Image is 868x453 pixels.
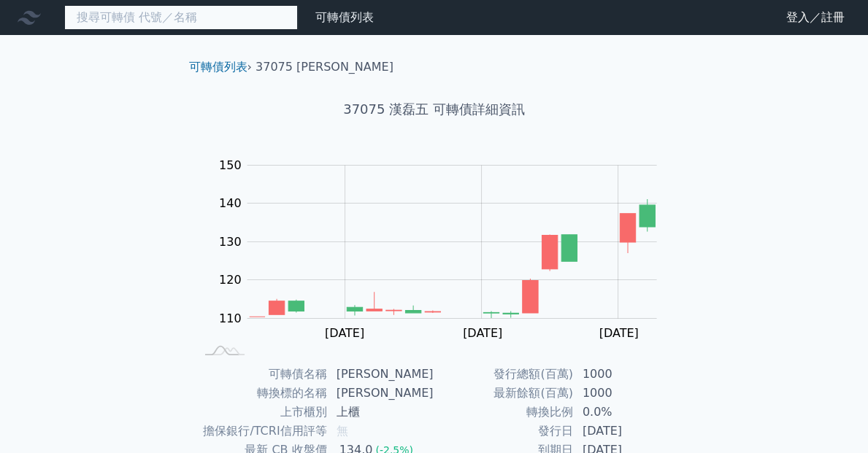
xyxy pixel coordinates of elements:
td: 轉換比例 [434,403,574,422]
g: Chart [211,158,678,340]
tspan: 130 [219,235,242,249]
td: [DATE] [574,422,674,441]
td: 轉換標的名稱 [195,384,328,403]
tspan: [DATE] [599,326,638,340]
a: 登入／註冊 [775,6,856,29]
td: 發行日 [434,422,574,441]
tspan: 140 [219,196,242,210]
td: [PERSON_NAME] [328,384,434,403]
td: 上櫃 [328,403,434,422]
tspan: 150 [219,158,242,172]
td: 發行總額(百萬) [434,365,574,384]
td: 1000 [574,384,674,403]
td: 1000 [574,365,674,384]
h1: 37075 漢磊五 可轉債詳細資訊 [177,99,691,120]
li: 37075 [PERSON_NAME] [256,58,393,76]
td: 最新餘額(百萬) [434,384,574,403]
td: [PERSON_NAME] [328,365,434,384]
td: 上市櫃別 [195,403,328,422]
td: 可轉債名稱 [195,365,328,384]
a: 可轉債列表 [189,60,247,74]
tspan: [DATE] [325,326,364,340]
tspan: 110 [219,311,242,325]
li: › [189,58,252,76]
input: 搜尋可轉債 代號／名稱 [64,5,298,30]
tspan: [DATE] [463,326,502,340]
span: 無 [337,424,348,438]
td: 擔保銀行/TCRI信用評等 [195,422,328,441]
a: 可轉債列表 [315,10,374,24]
tspan: 120 [219,273,242,287]
td: 0.0% [574,403,674,422]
